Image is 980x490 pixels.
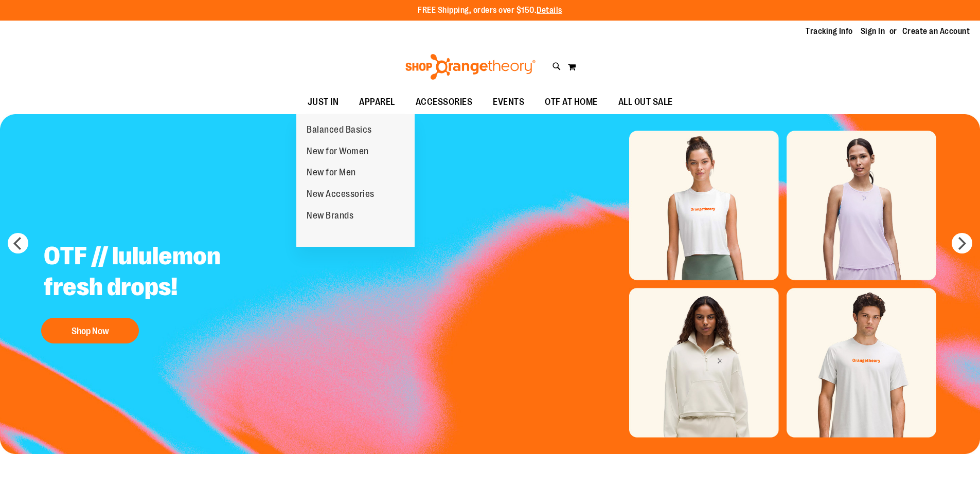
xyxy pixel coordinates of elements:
[307,146,369,159] span: New for Women
[902,26,970,37] a: Create an Account
[545,90,598,114] span: OTF AT HOME
[307,167,356,180] span: New for Men
[41,318,139,343] button: Shop Now
[493,90,524,114] span: EVENTS
[952,233,972,253] button: next
[36,233,292,313] h2: OTF // lululemon fresh drops!
[416,90,473,114] span: ACCESSORIES
[861,26,885,37] a: Sign In
[418,5,562,16] p: FREE Shipping, orders over $150.
[36,233,292,349] a: OTF // lululemon fresh drops! Shop Now
[307,210,353,223] span: New Brands
[404,54,537,80] img: Shop Orangetheory
[359,90,395,114] span: APPAREL
[307,189,375,202] span: New Accessories
[537,6,562,15] a: Details
[307,124,372,137] span: Balanced Basics
[8,233,28,253] button: prev
[308,90,339,114] span: JUST IN
[806,26,853,37] a: Tracking Info
[618,90,673,114] span: ALL OUT SALE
